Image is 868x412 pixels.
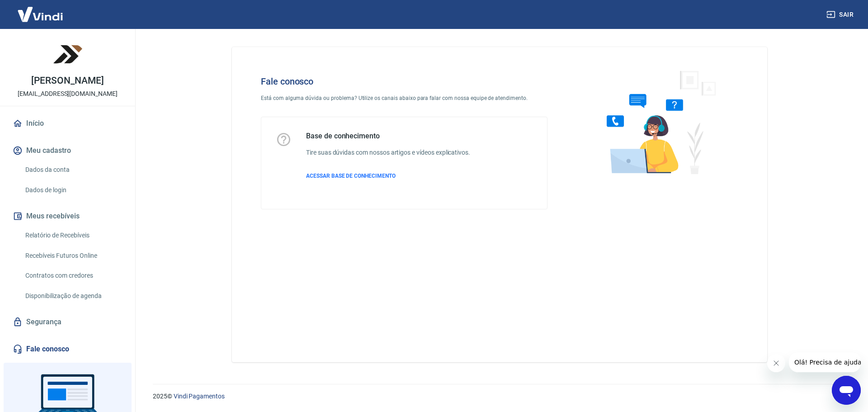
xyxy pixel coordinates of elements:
a: Dados da conta [22,161,124,179]
button: Sair [825,6,857,23]
img: Vindi [11,0,70,28]
a: Início [11,114,124,133]
iframe: Botão para abrir a janela de mensagens [832,376,861,405]
p: Está com alguma dúvida ou problema? Utilize os canais abaixo para falar com nossa equipe de atend... [261,94,547,102]
p: [EMAIL_ADDRESS][DOMAIN_NAME] [18,89,118,99]
a: Disponibilização de agenda [22,287,124,305]
a: Contratos com credores [22,266,124,285]
button: Meu cadastro [11,141,124,161]
a: Fale conosco [11,339,124,359]
h4: Fale conosco [261,76,547,87]
a: Recebíveis Futuros Online [22,246,124,265]
span: ACESSAR BASE DE CONHECIMENTO [306,173,396,179]
a: Relatório de Recebíveis [22,226,124,245]
h6: Tire suas dúvidas com nossos artigos e vídeos explicativos. [306,148,470,157]
iframe: Mensagem da empresa [789,352,861,372]
iframe: Fechar mensagem [767,354,785,372]
button: Meus recebíveis [11,206,124,226]
a: Vindi Pagamentos [174,393,225,400]
h5: Base de conhecimento [306,132,470,141]
img: f54da630-c22f-4bd4-a4b1-c2d8d210fc26.jpeg [50,36,86,72]
a: Segurança [11,312,124,332]
a: ACESSAR BASE DE CONHECIMENTO [306,172,470,180]
span: Olá! Precisa de ajuda? [5,6,76,14]
p: 2025 © [153,392,846,401]
img: Fale conosco [589,62,726,182]
p: [PERSON_NAME] [31,76,104,85]
a: Dados de login [22,181,124,199]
